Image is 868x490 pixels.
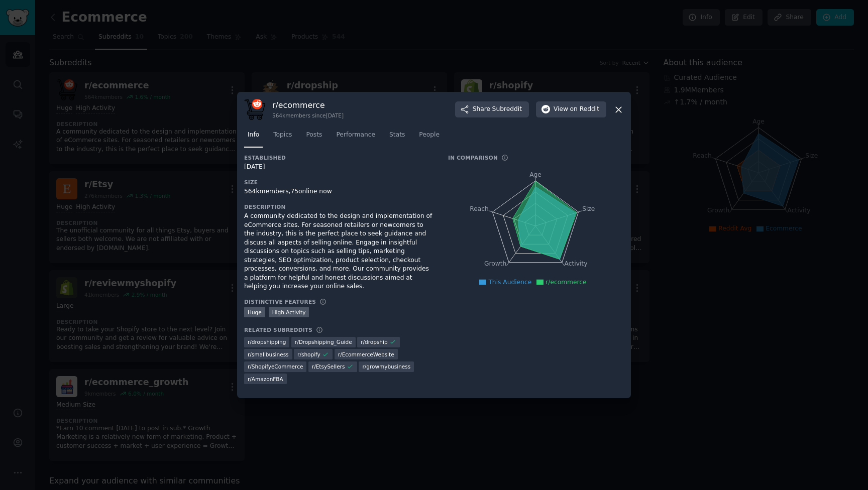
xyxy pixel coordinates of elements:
[546,279,586,286] span: r/ecommerce
[306,131,322,140] span: Posts
[336,131,375,140] span: Performance
[488,279,531,286] span: This Audience
[338,351,394,358] span: r/ EcommerceWebsite
[295,338,352,345] span: r/ Dropshipping_Guide
[582,205,595,212] tspan: Size
[536,101,606,117] button: Viewon Reddit
[570,105,599,114] span: on Reddit
[473,105,522,114] span: Share
[272,100,344,110] h3: r/ ecommerce
[302,127,325,148] a: Posts
[448,154,498,161] h3: In Comparison
[312,363,345,370] span: r/ EtsySellers
[361,338,387,345] span: r/ dropship
[389,131,405,140] span: Stats
[244,99,265,120] img: ecommerce
[269,307,309,317] div: High Activity
[244,203,434,210] h3: Description
[455,101,529,117] button: ShareSubreddit
[484,260,506,267] tspan: Growth
[492,105,522,114] span: Subreddit
[244,326,312,333] h3: Related Subreddits
[270,127,295,148] a: Topics
[248,351,289,358] span: r/ smallbusiness
[529,171,541,178] tspan: Age
[248,338,286,345] span: r/ dropshipping
[419,131,440,140] span: People
[244,127,263,148] a: Info
[244,154,434,161] h3: Established
[554,105,599,114] span: View
[248,131,259,140] span: Info
[470,205,489,212] tspan: Reach
[244,298,316,305] h3: Distinctive Features
[244,179,434,186] h3: Size
[248,376,283,383] span: r/ AmazonFBA
[244,212,434,291] div: A community dedicated to the design and implementation of eCommerce sites. For seasoned retailers...
[362,363,410,370] span: r/ growmybusiness
[244,187,434,196] div: 564k members, 75 online now
[386,127,408,148] a: Stats
[415,127,443,148] a: People
[565,260,588,267] tspan: Activity
[248,363,303,370] span: r/ ShopifyeCommerce
[244,307,265,317] div: Huge
[333,127,379,148] a: Performance
[272,112,344,119] div: 564k members since [DATE]
[244,163,434,172] div: [DATE]
[297,351,320,358] span: r/ shopify
[273,131,292,140] span: Topics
